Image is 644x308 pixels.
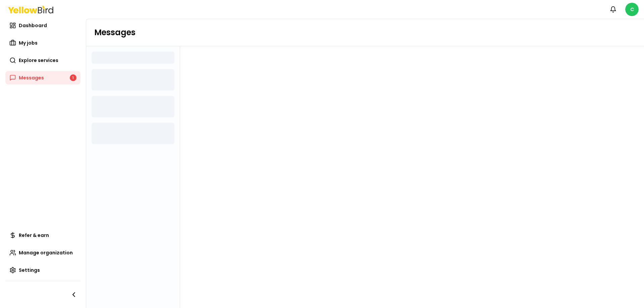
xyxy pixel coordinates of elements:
[5,36,80,50] a: My jobs
[19,40,38,46] span: My jobs
[70,74,76,81] div: 1
[19,249,73,256] span: Manage organization
[5,229,80,242] a: Refer & earn
[94,27,636,38] h1: Messages
[5,54,80,67] a: Explore services
[19,267,40,273] span: Settings
[5,19,80,32] a: Dashboard
[625,3,639,16] span: C
[19,232,49,239] span: Refer & earn
[19,57,58,64] span: Explore services
[19,22,47,29] span: Dashboard
[5,263,80,277] a: Settings
[5,71,80,84] a: Messages1
[5,246,80,259] a: Manage organization
[19,74,44,81] span: Messages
